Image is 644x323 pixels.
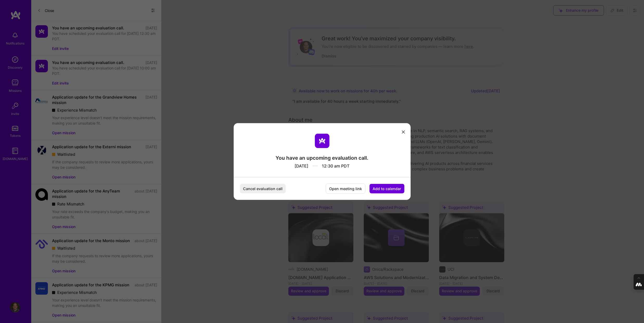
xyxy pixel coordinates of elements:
img: aTeam logo [315,134,329,148]
div: You have an upcoming evaluation call. [276,154,368,161]
i: icon Close [402,130,405,133]
button: Open meeting link [326,184,365,194]
button: Add to calendar [369,184,404,193]
div: modal [234,123,411,200]
button: Cancel evaluation call [240,184,286,193]
div: [DATE] 12:30 am PDT [276,161,368,169]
